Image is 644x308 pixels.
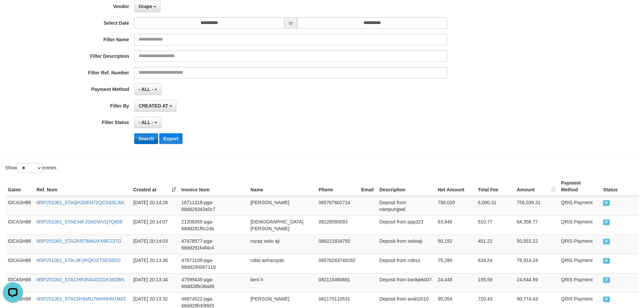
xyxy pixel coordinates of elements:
[514,177,558,196] th: Amount: activate to sort column ascending
[130,177,179,196] th: Created at: activate to sort column ascending
[248,273,316,292] td: beni h
[514,196,558,216] td: 756,039.31
[600,177,639,196] th: Status
[248,196,316,216] td: [PERSON_NAME]
[377,254,435,273] td: Deposit from robis1
[435,273,475,292] td: 24,449
[435,177,475,196] th: Net Amount
[377,273,435,292] td: Deposit from bankjek007
[558,215,601,235] td: QRIS Payment
[475,273,514,292] td: 195.59
[5,273,34,292] td: IDCASH88
[134,84,162,95] button: - ALL -
[34,177,130,196] th: Ref. Num
[603,258,610,264] span: PAID
[377,235,435,254] td: Deposit from setioaji
[603,239,610,244] span: PAID
[558,273,601,292] td: QRIS Payment
[5,163,56,173] label: Show entries
[5,235,34,254] td: IDCASH88
[179,177,248,196] th: Invoice Num
[435,254,475,273] td: 79,280
[514,215,558,235] td: 64,356.77
[179,235,248,254] td: 47478577-pga-68dd291b4f4c4
[179,196,248,216] td: 16711318-pga-68dd29342e0c7
[316,235,358,254] td: 088221834755
[248,235,316,254] td: rozaq setio aji
[37,258,121,263] a: I85P251001_STAL8F2RQKIXTSED92O
[377,196,435,216] td: Deposit from nampungwd
[248,254,316,273] td: robis anharsyah
[139,103,168,109] span: CREATED AT
[37,277,124,282] a: I85P251001_STACHR3NS4OZGKS8ZBN
[475,215,514,235] td: 510.77
[316,215,358,235] td: 08228580093
[248,177,316,196] th: Name
[514,254,558,273] td: 79,914.24
[316,273,358,292] td: 082115460681
[130,273,179,292] td: [DATE] 20:13:34
[3,3,23,23] button: Open LiveChat chat widget
[159,133,182,144] button: Export
[139,4,152,9] span: Grape
[248,215,316,235] td: [DEMOGRAPHIC_DATA][PERSON_NAME]
[435,215,475,235] td: 63,846
[179,254,248,273] td: 47873109-pga-68dd290067119
[316,254,358,273] td: 08578283749292
[179,215,248,235] td: 21208355-pga-68dd291f6c2da
[316,196,358,216] td: 085767602724
[284,17,297,29] span: to
[358,177,377,196] th: Email
[435,235,475,254] td: 50,152
[139,87,153,92] span: - ALL -
[514,235,558,254] td: 50,553.22
[37,296,126,302] a: I85P251001_STACRHN8U7WHNHN7MAT
[130,215,179,235] td: [DATE] 20:14:07
[435,196,475,216] td: 750,039
[558,235,601,254] td: QRIS Payment
[558,196,601,216] td: QRIS Payment
[139,120,153,125] span: - ALL -
[475,235,514,254] td: 401.22
[558,254,601,273] td: QRIS Payment
[5,254,34,273] td: IDCASH88
[5,177,34,196] th: Game
[603,200,610,206] span: PAID
[514,273,558,292] td: 24,644.59
[134,133,158,144] button: Search
[558,177,601,196] th: Payment Method
[37,238,121,244] a: I85P251001_STAZK5IT6WUXXBFZ3TG
[603,277,610,283] span: PAID
[377,215,435,235] td: Deposit from ppp323
[134,117,162,128] button: - ALL -
[37,219,122,224] a: I85P251001_STAE34FJSM2WVQ7Q858
[134,1,161,12] button: Grape
[130,196,179,216] td: [DATE] 20:14:28
[37,200,124,205] a: I85P251001_STAQHJDEN7ZQC5S5CAN
[17,163,42,173] select: Showentries
[603,297,610,302] span: PAID
[603,219,610,225] span: PAID
[475,196,514,216] td: 6,000.31
[130,235,179,254] td: [DATE] 20:14:03
[377,177,435,196] th: Description
[475,177,514,196] th: Total Fee
[134,100,177,112] button: CREATED AT
[130,254,179,273] td: [DATE] 20:13:36
[179,273,248,292] td: 47599435-pga-68dd28fe38a98
[5,196,34,216] td: IDCASH88
[316,177,358,196] th: Phone
[5,215,34,235] td: IDCASH88
[475,254,514,273] td: 634.24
